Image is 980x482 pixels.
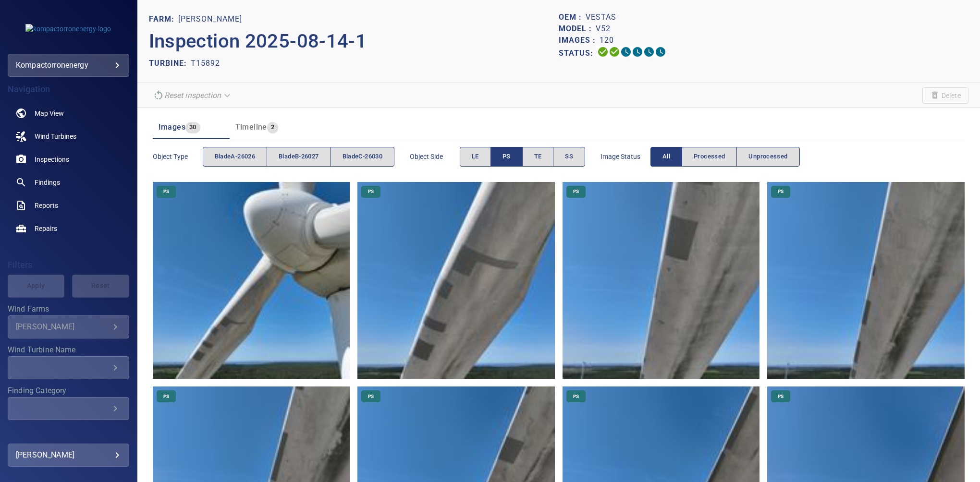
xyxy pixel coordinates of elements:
span: PS [772,393,789,400]
span: bladeA-26026 [215,151,255,162]
p: T15892 [191,58,220,69]
span: 2 [267,122,278,133]
h4: Filters [8,260,129,270]
button: Processed [682,147,737,167]
p: 120 [600,35,614,46]
button: TE [522,147,554,167]
svg: Matching 0% [643,46,655,58]
div: Wind Farms [8,315,129,338]
button: LE [460,147,491,167]
a: inspections noActive [8,148,129,171]
label: Finding Type [8,428,129,435]
button: PS [490,147,523,167]
svg: Uploading 100% [597,46,609,58]
span: PS [567,393,585,400]
span: bladeC-26030 [343,151,382,162]
a: map noActive [8,102,129,125]
button: All [650,147,682,167]
label: Wind Turbine Name [8,346,129,354]
p: FARM: [149,13,178,25]
div: kompactorronenergy [8,54,129,77]
label: Finding Category [8,387,129,395]
div: Unable to reset the inspection due to your user permissions [149,87,236,104]
span: Images [159,122,185,132]
span: Unprocessed [748,151,787,162]
button: Unprocessed [736,147,799,167]
svg: Classification 0% [655,46,666,58]
span: PS [158,188,175,195]
a: repairs noActive [8,217,129,240]
p: Status: [559,46,597,60]
span: Map View [35,108,64,118]
div: objectType [203,147,394,167]
span: Reports [35,201,58,210]
span: Unable to delete the inspection due to your user permissions [922,87,968,104]
span: PS [362,393,380,400]
svg: Selecting 0% [620,46,632,58]
a: findings noActive [8,171,129,194]
span: Wind Turbines [35,132,76,141]
span: Inspections [35,155,69,164]
button: SS [553,147,585,167]
span: PS [502,151,511,162]
h4: Navigation [8,84,129,94]
span: PS [362,188,380,195]
div: Finding Category [8,397,129,420]
span: Object type [153,152,203,161]
span: PS [158,393,175,400]
span: bladeB-26027 [279,151,318,162]
span: PS [772,188,789,195]
div: Reset inspection [149,87,236,104]
p: Inspection 2025-08-14-1 [149,27,559,56]
p: TURBINE: [149,58,191,69]
div: kompactorronenergy [16,58,121,73]
span: Timeline [235,122,267,132]
button: bladeC-26030 [331,147,394,167]
label: Wind Farms [8,305,129,313]
button: bladeB-26027 [267,147,331,167]
p: Images : [559,35,600,46]
div: imageStatus [650,147,800,167]
span: Findings [35,178,60,187]
p: OEM : [559,12,586,23]
a: reports noActive [8,194,129,217]
span: Object Side [410,152,460,161]
p: Model : [559,23,596,35]
p: V52 [596,23,611,35]
em: Reset inspection [164,91,221,100]
svg: ML Processing 0% [632,46,643,58]
span: PS [567,188,585,195]
span: Repairs [35,224,57,233]
span: Processed [694,151,725,162]
span: SS [565,151,573,162]
div: objectSide [460,147,585,167]
p: [PERSON_NAME] [178,13,242,25]
span: Image Status [600,152,650,161]
button: bladeA-26026 [203,147,267,167]
span: TE [534,151,542,162]
span: 30 [185,122,200,133]
span: All [662,151,670,162]
a: windturbines noActive [8,125,129,148]
div: [PERSON_NAME] [16,322,110,331]
div: Wind Turbine Name [8,356,129,379]
img: kompactorronenergy-logo [25,24,111,34]
div: [PERSON_NAME] [16,447,121,463]
svg: Data Formatted 100% [609,46,620,58]
span: LE [472,151,479,162]
p: Vestas [586,12,616,23]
